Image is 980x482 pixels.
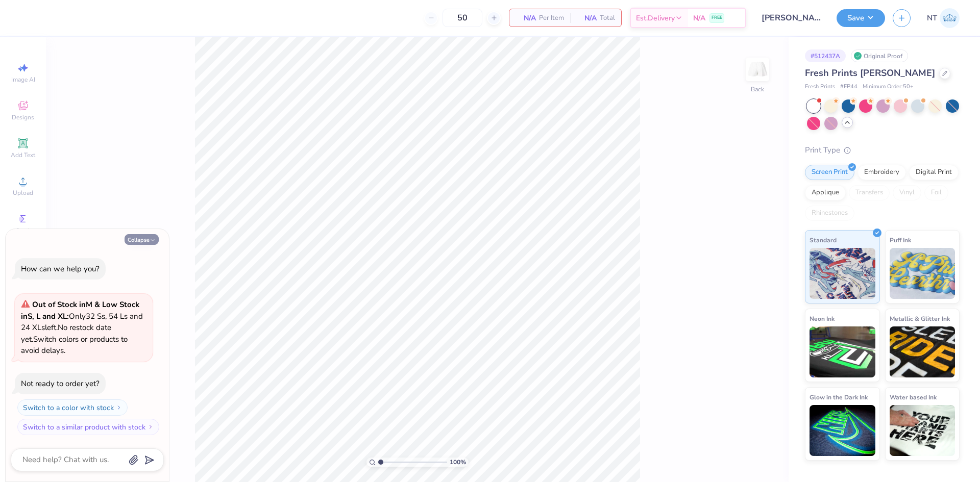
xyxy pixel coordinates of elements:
span: Total [600,13,615,23]
strong: & Low Stock in S, L and XL : [21,299,139,321]
img: Metallic & Glitter Ink [890,326,955,377]
strong: Out of Stock in M [32,299,94,310]
div: Applique [805,185,846,200]
span: FREE [712,14,722,21]
div: Screen Print [805,165,854,180]
span: # FP44 [840,83,857,91]
span: Designs [12,113,34,121]
input: – – [443,9,482,27]
button: Switch to a color with stock [17,399,128,416]
span: Metallic & Glitter Ink [890,313,950,324]
div: # 512437A [805,49,846,62]
img: Puff Ink [890,248,955,299]
span: Standard [810,235,837,245]
span: Only 32 Ss, 54 Ls and 24 XLs left. Switch colors or products to avoid delays. [21,299,143,356]
span: Minimum Order: 50 + [863,83,914,91]
img: Water based Ink [890,405,955,456]
span: Per Item [539,13,564,23]
div: Back [751,85,764,94]
img: Nestor Talens [940,8,960,28]
div: Rhinestones [805,206,854,221]
div: Digital Print [909,165,959,180]
span: 100 % [450,458,466,467]
span: Neon Ink [810,313,835,324]
span: N/A [693,13,705,23]
span: Water based Ink [890,392,937,402]
span: Greek [15,226,31,235]
img: Back [747,59,768,80]
div: How can we help you? [21,264,100,274]
span: Upload [13,189,33,197]
img: Switch to a color with stock [116,404,122,411]
a: NT [927,8,960,28]
div: Original Proof [851,49,908,62]
button: Collapse [125,234,159,245]
span: No restock date yet. [21,322,111,344]
span: Add Text [11,151,35,159]
span: NT [927,12,937,24]
span: Puff Ink [890,235,911,245]
img: Standard [810,248,875,299]
img: Glow in the Dark Ink [810,405,875,456]
div: Print Type [805,144,960,156]
span: N/A [576,13,597,23]
button: Save [837,9,885,27]
img: Neon Ink [810,326,875,377]
div: Foil [924,185,948,200]
span: Glow in the Dark Ink [810,392,868,402]
div: Vinyl [893,185,921,200]
span: Fresh Prints [PERSON_NAME] [805,67,935,79]
span: Fresh Prints [805,83,835,91]
span: Est. Delivery [636,13,675,23]
button: Switch to a similar product with stock [17,419,159,435]
span: Image AI [11,75,35,84]
input: Untitled Design [754,8,829,28]
div: Embroidery [857,165,906,180]
span: N/A [516,13,536,23]
img: Switch to a similar product with stock [148,424,154,430]
div: Transfers [849,185,890,200]
div: Not ready to order yet? [21,378,100,389]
